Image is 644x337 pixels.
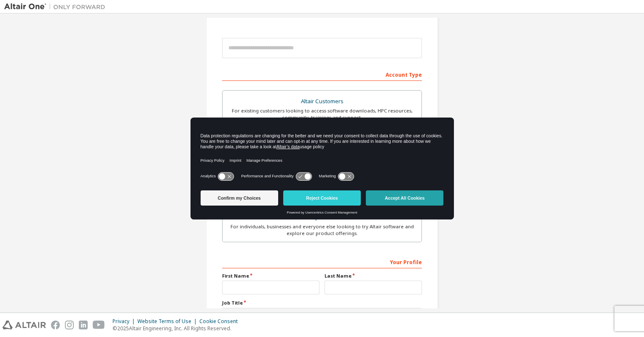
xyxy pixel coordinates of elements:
div: Privacy [113,318,137,325]
img: linkedin.svg [79,321,88,329]
div: Account Type [222,67,422,81]
img: instagram.svg [65,321,74,329]
img: youtube.svg [93,321,105,329]
label: First Name [222,273,319,279]
div: For existing customers looking to access software downloads, HPC resources, community, trainings ... [228,107,416,121]
img: facebook.svg [51,321,60,329]
img: altair_logo.svg [3,321,46,329]
label: Job Title [222,300,422,306]
div: Cookie Consent [199,318,243,325]
div: For individuals, businesses and everyone else looking to try Altair software and explore our prod... [228,223,416,237]
label: Last Name [325,273,422,279]
img: Altair One [4,3,110,11]
p: © 2025 Altair Engineering, Inc. All Rights Reserved. [113,325,243,332]
div: Your Profile [222,255,422,268]
div: Altair Customers [228,96,416,107]
div: Website Terms of Use [137,318,199,325]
